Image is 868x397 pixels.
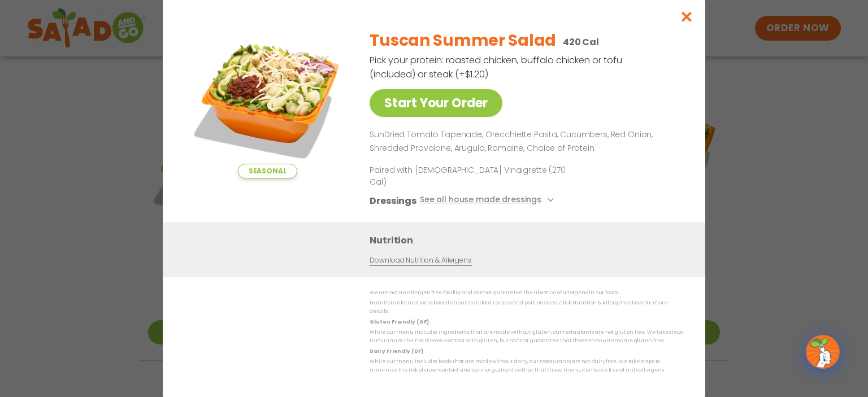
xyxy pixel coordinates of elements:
p: SunDried Tomato Tapenade, Orecchiette Pasta, Cucumbers, Red Onion, Shredded Provolone, Arugula, R... [370,128,678,155]
img: Featured product photo for Tuscan Summer Salad [188,20,346,178]
p: Paired with [DEMOGRAPHIC_DATA] Vinaigrette (270 Cal) [370,164,579,188]
button: See all house made dressings [420,194,557,208]
h3: Dressings [370,194,416,208]
strong: Gluten Friendly (GF) [370,319,428,325]
span: Seasonal [238,164,297,178]
p: We are not an allergen free facility and cannot guarantee the absence of allergens in our foods. [370,289,683,297]
img: wpChatIcon [807,336,839,368]
a: Start Your Order [370,89,502,117]
h3: Nutrition [370,233,688,247]
p: Pick your protein: roasted chicken, buffalo chicken or tofu (included) or steak (+$1.20) [370,53,624,81]
strong: Dairy Friendly (DF) [370,348,423,355]
h2: Tuscan Summer Salad [370,29,556,53]
p: While our menu includes foods that are made without dairy, our restaurants are not dairy free. We... [370,357,683,375]
p: Nutrition information is based on our standard recipes and portion sizes. Click Nutrition & Aller... [370,299,683,316]
p: 420 Cal [563,35,599,49]
p: While our menu includes ingredients that are made without gluten, our restaurants are not gluten ... [370,328,683,346]
a: Download Nutrition & Allergens [370,255,471,266]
